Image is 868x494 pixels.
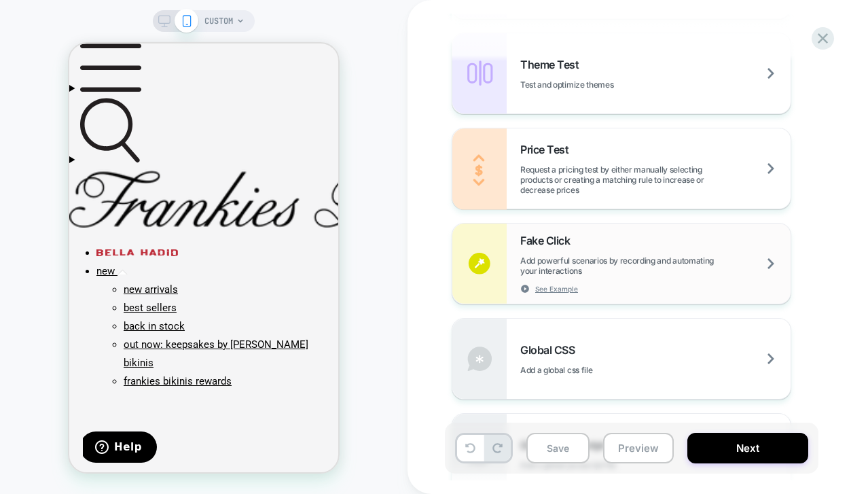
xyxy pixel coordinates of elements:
[14,388,88,422] iframe: Video Player
[54,258,107,270] a: best sellers
[687,433,808,463] button: Next
[520,343,581,357] span: Global CSS
[54,277,115,289] a: back in stock
[603,433,674,463] button: Preview
[526,433,590,463] button: Save
[535,284,578,294] span: See Example
[520,164,791,195] span: Request a pricing test by either manually selecting products or creating a matching rule to incre...
[204,10,233,32] span: CUSTOM
[520,58,585,71] span: Theme Test
[27,203,109,215] a: bella hadid nav icon
[54,240,109,252] a: new arrivals
[520,80,681,90] span: Test and optimize themes
[54,332,162,344] a: frankies bikinis rewards
[27,222,46,234] span: new
[54,295,239,325] a: out now: keepsakes by frankies bikinis
[27,206,109,213] img: bella hadid nav icon
[520,234,577,247] span: Fake Click
[520,143,575,156] span: Price Test
[520,255,791,276] span: Add powerful scenarios by recording and automating your interactions
[520,365,660,375] span: Add a global css file
[27,222,58,234] a: new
